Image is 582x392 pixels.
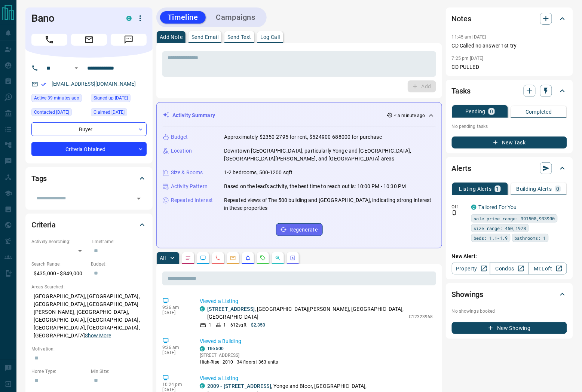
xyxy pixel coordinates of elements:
svg: Requests [260,255,266,261]
button: Campaigns [209,11,263,24]
p: [DATE] [162,350,189,355]
div: condos.ca [200,346,205,352]
div: Sun Jan 28 2024 [91,94,147,104]
svg: Lead Browsing Activity [200,255,206,261]
p: 0 [490,109,493,114]
div: Tasks [452,82,567,100]
p: 7:25 pm [DATE] [452,56,484,61]
p: Pending [465,109,485,114]
h1: Bano [31,12,115,24]
button: Open [72,64,81,73]
p: Location [171,147,192,155]
p: $2,350 [251,322,266,328]
p: 0 [557,186,560,192]
span: Email [71,34,107,46]
p: [GEOGRAPHIC_DATA], [GEOGRAPHIC_DATA], [GEOGRAPHIC_DATA], [GEOGRAPHIC_DATA][PERSON_NAME], [GEOGRAP... [31,290,147,342]
svg: Listing Alerts [245,255,251,261]
div: Alerts [452,159,567,177]
p: Add Note [160,34,183,40]
p: Home Type: [31,368,87,375]
p: CD PULLED [452,63,567,71]
button: Show More [85,332,111,340]
p: Activity Summary [172,111,215,119]
p: $435,000 - $849,000 [31,267,87,280]
p: New Alert: [452,252,567,260]
h2: Alerts [452,162,471,174]
div: Fri Sep 12 2025 [31,94,87,104]
p: Off [452,203,467,210]
h2: Tasks [452,85,471,97]
a: 2009 - [STREET_ADDRESS] [207,383,271,389]
p: Budget [171,133,188,141]
svg: Opportunities [275,255,281,261]
span: Message [111,34,147,46]
span: Contacted [DATE] [34,108,69,116]
button: New Showing [452,322,567,334]
p: [DATE] [162,310,189,315]
p: 9:36 am [162,305,189,310]
svg: Agent Actions [290,255,296,261]
div: condos.ca [200,383,205,389]
h2: Tags [31,172,47,184]
p: No showings booked [452,308,567,315]
p: Viewed a Listing [200,297,433,305]
p: Actively Searching: [31,238,87,245]
div: condos.ca [471,205,477,210]
a: Property [452,263,490,275]
p: Activity Pattern [171,183,208,190]
p: Min Size: [91,368,147,375]
p: Viewed a Listing [200,374,433,382]
a: Tailored For You [479,204,517,210]
div: Criteria Obtained [31,142,147,156]
div: condos.ca [126,16,132,21]
p: Timeframe: [91,238,147,245]
button: New Task [452,137,567,148]
p: Send Email [192,34,218,40]
h2: Showings [452,288,484,300]
p: Listing Alerts [459,186,492,192]
p: Repeated views of The 500 building and [GEOGRAPHIC_DATA], indicating strong interest in these pro... [224,196,436,212]
a: [STREET_ADDRESS] [207,306,255,312]
div: condos.ca [200,306,205,312]
p: Log Call [260,34,280,40]
div: Mon Jul 21 2025 [31,108,87,119]
p: CD Called no answer 1st try [452,42,567,50]
div: Sat Jul 19 2025 [91,108,147,119]
p: [STREET_ADDRESS] [200,352,278,359]
button: Timeline [160,11,206,24]
p: 1-2 bedrooms, 500-1200 sqft [224,169,293,177]
svg: Push Notification Only [452,210,457,215]
span: sale price range: 391500,933900 [474,215,555,222]
p: 10:24 pm [162,382,189,387]
p: Viewed a Building [200,337,433,345]
p: Motivation: [31,346,147,352]
h2: Criteria [31,219,56,231]
div: Buyer [31,122,147,136]
p: No pending tasks [452,121,567,132]
span: Active 39 minutes ago [34,94,79,102]
div: Activity Summary< a minute ago [163,108,436,122]
svg: Email Verified [41,82,46,87]
a: [EMAIL_ADDRESS][DOMAIN_NAME] [52,81,136,87]
div: Showings [452,285,567,303]
span: Claimed [DATE] [94,108,125,116]
p: Building Alerts [517,186,552,192]
p: Downtown [GEOGRAPHIC_DATA], particularly Yonge and [GEOGRAPHIC_DATA], [GEOGRAPHIC_DATA][PERSON_NA... [224,147,436,163]
svg: Notes [185,255,191,261]
p: High-Rise | 2010 | 34 floors | 363 units [200,359,278,365]
h2: Notes [452,13,471,25]
p: 1 [496,186,499,192]
p: < a minute ago [394,112,425,119]
span: bathrooms: 1 [515,234,546,242]
p: , [GEOGRAPHIC_DATA][PERSON_NAME], [GEOGRAPHIC_DATA], [GEOGRAPHIC_DATA] [207,305,405,321]
p: Search Range: [31,261,87,267]
svg: Emails [230,255,236,261]
a: Condos [490,263,529,275]
p: 9:36 am [162,345,189,350]
span: size range: 450,1978 [474,224,526,232]
p: 612 sqft [230,322,246,328]
span: Signed up [DATE] [94,94,128,102]
p: All [160,255,166,261]
p: Send Text [227,34,251,40]
p: Completed [526,109,552,114]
